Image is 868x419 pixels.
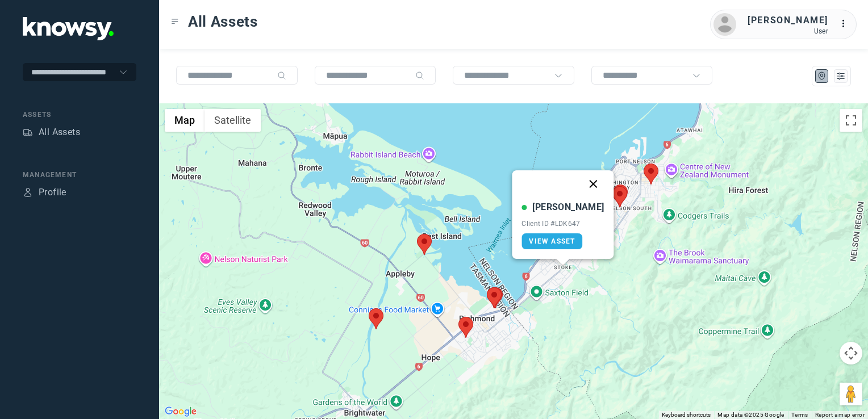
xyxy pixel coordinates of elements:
a: Terms [791,412,808,418]
div: : [840,17,853,32]
button: Map camera controls [840,342,862,364]
div: [PERSON_NAME] [532,200,604,214]
img: avatar.png [713,13,736,36]
div: Client ID #LDK647 [521,220,604,228]
div: List [836,71,846,81]
div: Search [277,71,286,80]
div: Assets [23,110,136,120]
div: Search [415,71,424,80]
a: Report a map error [815,412,865,418]
div: Profile [39,186,66,199]
a: View Asset [521,233,582,249]
div: : [840,17,853,31]
tspan: ... [840,19,852,28]
span: View Asset [529,237,575,245]
div: User [748,27,828,35]
div: All Assets [39,125,80,139]
span: All Assets [188,11,258,32]
a: ProfileProfile [23,186,66,199]
button: Close [580,170,607,198]
a: AssetsAll Assets [23,125,80,139]
div: Map [817,71,827,81]
a: Open this area in Google Maps (opens a new window) [162,404,199,419]
div: Toggle Menu [171,18,179,26]
div: Assets [23,127,33,137]
button: Keyboard shortcuts [662,411,711,419]
span: Map data ©2025 Google [717,412,784,418]
button: Show street map [165,109,205,132]
button: Drag Pegman onto the map to open Street View [840,383,862,405]
div: [PERSON_NAME] [748,14,828,27]
div: Profile [23,187,33,198]
img: Application Logo [23,17,114,40]
div: Management [23,170,136,180]
button: Show satellite imagery [205,109,261,132]
button: Toggle fullscreen view [840,109,862,132]
img: Google [162,404,199,419]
